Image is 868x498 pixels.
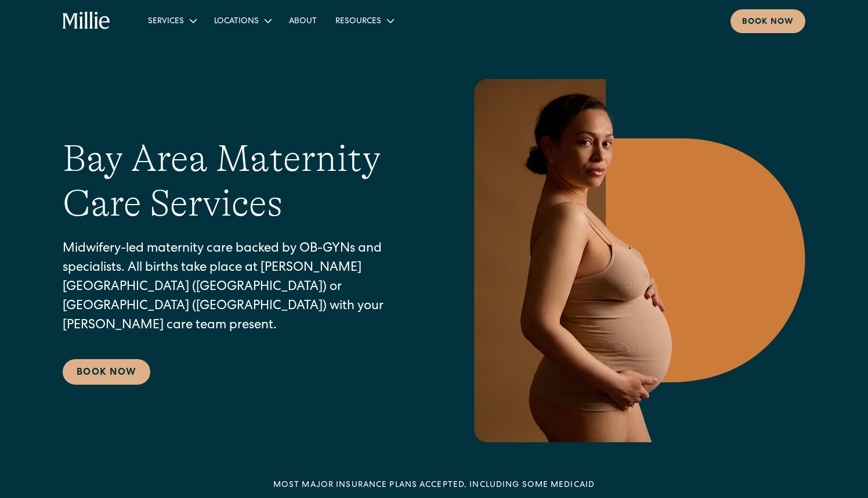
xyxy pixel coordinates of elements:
[326,11,402,30] div: Resources
[139,11,205,30] div: Services
[63,240,420,336] p: Midwifery-led maternity care backed by OB-GYNs and specialists. All births take place at [PERSON_...
[273,479,595,492] div: MOST MAJOR INSURANCE PLANS ACCEPTED, INCLUDING some MEDICAID
[742,16,794,28] div: Book now
[205,11,280,30] div: Locations
[280,11,326,30] a: About
[63,359,150,385] a: Book Now
[730,9,805,33] a: Book now
[214,16,259,28] div: Locations
[63,12,111,30] a: home
[148,16,184,28] div: Services
[335,16,381,28] div: Resources
[466,79,805,442] img: Pregnant woman in neutral underwear holding her belly, standing in profile against a warm-toned g...
[63,137,420,226] h1: Bay Area Maternity Care Services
